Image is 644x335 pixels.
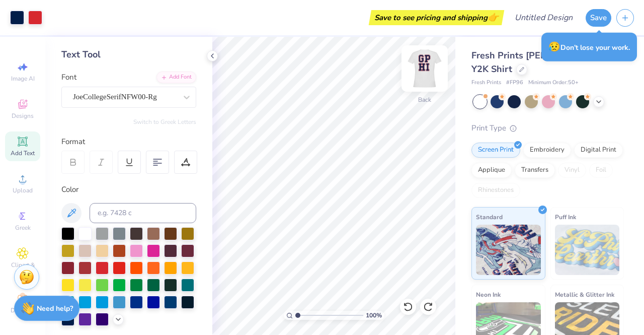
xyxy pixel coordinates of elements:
div: Foil [589,163,613,178]
span: Greek [15,224,31,232]
button: Save [586,9,611,27]
div: Color [61,184,196,195]
span: Decorate [11,306,35,314]
div: Text Tool [61,48,196,61]
span: Add Text [11,149,35,157]
img: Puff Ink [555,225,620,275]
span: 😥 [548,40,560,53]
div: Digital Print [574,143,623,158]
div: Transfers [515,163,555,178]
span: # FP96 [506,79,523,87]
div: Applique [471,163,512,178]
input: e.g. 7428 c [90,203,196,223]
span: Neon Ink [476,289,501,300]
span: Fresh Prints [471,79,501,87]
span: Puff Ink [555,212,576,222]
div: Vinyl [558,163,586,178]
img: Back [405,48,445,89]
span: Designs [12,112,34,120]
div: Back [418,95,431,104]
span: Image AI [11,75,35,83]
input: Untitled Design [507,8,581,28]
span: Fresh Prints [PERSON_NAME] Fit Y2K Shirt [471,49,613,75]
label: Font [61,72,76,83]
img: Standard [476,225,541,275]
div: Format [61,136,197,148]
span: 100 % [366,311,382,320]
span: Minimum Order: 50 + [528,79,579,87]
strong: Need help? [37,304,73,313]
div: Add Font [156,72,196,83]
span: Upload [13,186,33,194]
div: Don’t lose your work. [541,33,637,61]
div: Save to see pricing and shipping [371,10,502,25]
div: Screen Print [471,143,520,158]
span: Standard [476,212,503,222]
span: Metallic & Glitter Ink [555,289,614,300]
button: Switch to Greek Letters [133,118,196,126]
span: 👉 [488,11,499,23]
div: Print Type [471,122,624,134]
span: Clipart & logos [5,261,40,277]
div: Embroidery [523,143,571,158]
div: Rhinestones [471,183,520,198]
